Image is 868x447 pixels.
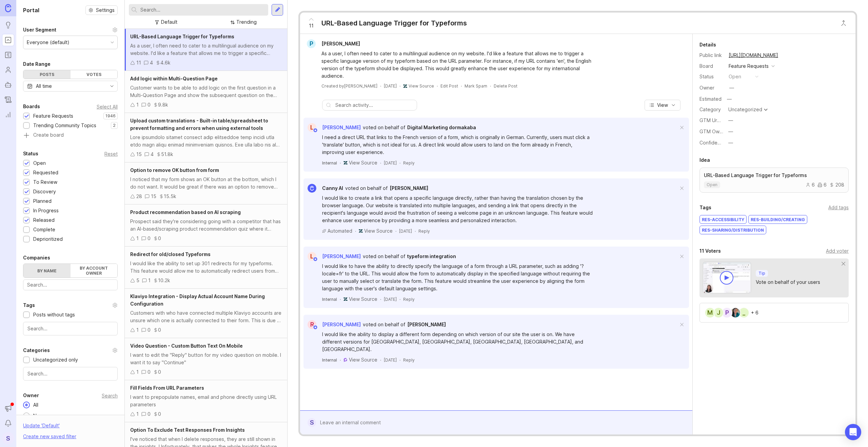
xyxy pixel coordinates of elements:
[699,62,723,70] div: Board
[71,264,118,277] label: By account owner
[125,247,287,289] a: Redirect for old/closed TypeformsI would like the ability to set up 301 redirects for my typeform...
[699,140,726,145] label: Confidence
[23,26,56,34] div: User Segment
[161,151,173,158] div: 51.8k
[130,393,282,408] div: I want to prepopulate names, email and phone directly using URL parameters
[751,310,758,315] div: + 6
[340,357,341,363] div: ·
[826,247,849,255] div: Add voter
[2,34,14,46] a: Portal
[349,159,377,166] a: View Source
[105,113,116,119] p: 1946
[130,42,282,57] div: As a user, I often need to cater to a multilingual audience on my website. I'd like a feature tha...
[322,296,337,302] div: Internal
[322,263,593,292] div: I would like to have the ability to directly specify the language of a form through a URL paramet...
[699,117,731,123] label: GTM Urgency
[33,112,73,120] div: Feature Requests
[136,277,139,284] div: 5
[756,278,820,286] div: Vote on behalf of your users
[130,218,282,233] div: Prospect said they're considering going with a competitor that has an AI-based/scraping product r...
[837,16,850,30] button: Close button
[158,326,161,334] div: 0
[147,235,151,242] div: 0
[308,123,316,132] div: L
[407,124,476,131] a: Digital Marketing dormakaba
[23,264,71,277] label: By name
[308,418,316,427] div: S
[125,289,287,338] a: Klaviyo Integration - Display Actual Account Name During ConfigurationCustomers with who have con...
[699,156,710,164] div: Idea
[106,83,117,89] svg: toggle icon
[33,122,96,129] div: Trending Community Topics
[399,83,400,89] div: ·
[130,134,282,149] div: Lore ipsumdolo sitamet consect adip elitseddoe temp incidi utla etdo magn aliqu enimad minimvenia...
[380,83,381,89] div: ·
[409,83,434,89] a: View Source
[322,185,343,191] span: Canny AI
[33,159,46,167] div: Open
[2,432,14,444] button: S
[85,5,118,15] a: Settings
[308,252,316,261] div: L
[125,380,287,422] a: Fill Fields From URL ParametersI want to prepopulate names, email and phone directly using URL pa...
[136,59,141,66] div: 11
[380,160,381,166] div: ·
[158,277,170,284] div: 10.2k
[349,357,377,363] span: View Source
[728,139,733,147] div: —
[161,18,177,26] div: Default
[125,71,287,113] a: Add logic within Multi-Question PageCustomer wants to be able to add logic on the first question ...
[322,124,361,130] span: [PERSON_NAME]
[23,301,35,309] div: Tags
[390,184,428,192] a: [PERSON_NAME]
[699,129,727,134] label: GTM Owner
[364,228,393,234] span: View Source
[806,182,815,187] div: 6
[380,296,381,302] div: ·
[2,19,14,31] a: Ideas
[130,385,204,391] span: Fill Fields From URL Parameters
[136,368,139,376] div: 1
[415,228,416,234] div: ·
[465,83,487,89] button: Mark Spam
[657,102,668,109] span: View
[728,128,733,135] div: —
[130,209,241,215] span: Product recommendation based on AI scraping
[23,133,118,139] a: Create board
[130,427,245,433] span: Option To Exclude Test Responses From Insights
[407,253,456,259] span: typeform integration
[699,52,723,59] div: Public link
[113,123,116,128] p: 2
[147,368,151,376] div: 0
[395,228,396,234] div: ·
[33,226,55,233] div: Complete
[728,107,762,112] div: Uncategorized
[308,184,316,193] img: Canny AI
[407,321,446,328] a: [PERSON_NAME]
[328,228,352,234] span: Automated
[700,226,766,234] div: RES-Sharing/Distribution
[403,357,415,363] div: Reply
[340,160,341,166] div: ·
[349,296,377,302] span: View Source
[335,101,413,109] input: Search activity...
[151,193,156,200] div: 15
[2,49,14,61] a: Roadmaps
[33,216,55,224] div: Released
[36,82,52,90] div: All time
[322,322,361,327] span: [PERSON_NAME]
[364,228,393,234] a: View Source
[384,83,397,89] a: [DATE]
[136,151,142,158] div: 15
[490,83,491,89] div: ·
[96,7,115,14] span: Settings
[738,307,749,318] div: _
[729,73,741,80] div: open
[349,296,377,303] a: View Source
[2,402,14,414] button: Announcements
[343,297,348,301] img: zendesk
[321,83,377,89] div: Created by [PERSON_NAME]
[23,422,60,433] div: Update ' Default '
[703,262,751,293] img: video-thumbnail-vote-d41b83416815613422e2ca741bf692cc.jpg
[303,320,361,329] a: R[PERSON_NAME]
